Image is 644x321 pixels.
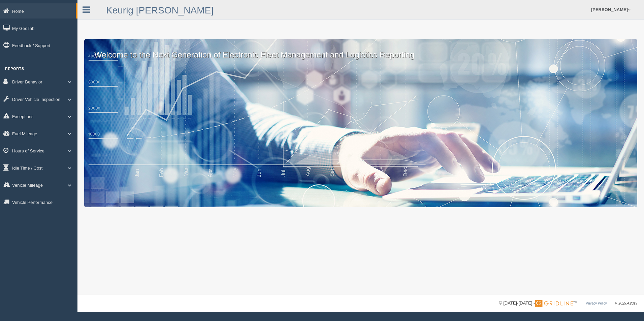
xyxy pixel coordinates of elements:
[499,300,637,307] div: © [DATE]-[DATE] - ™
[535,300,573,307] img: Gridline
[586,301,607,305] a: Privacy Policy
[106,5,214,15] a: Keurig [PERSON_NAME]
[615,301,637,305] span: v. 2025.4.2019
[84,39,637,61] p: Welcome to the Next Generation of Electronic Fleet Management and Logistics Reporting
